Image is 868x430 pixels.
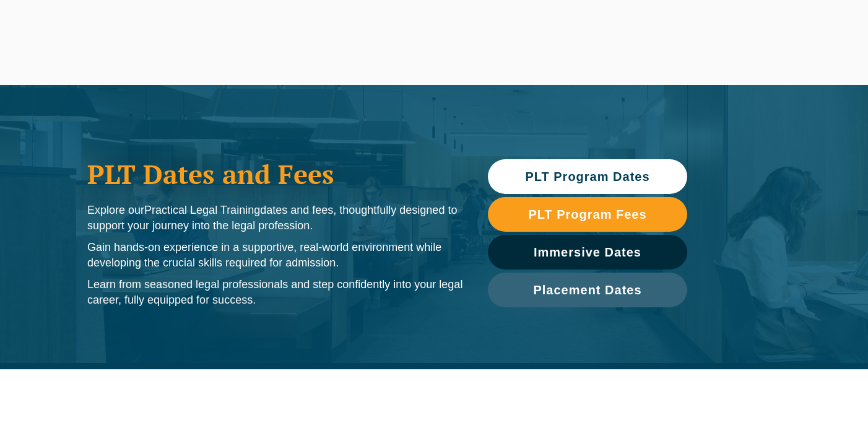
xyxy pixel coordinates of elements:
p: Learn from seasoned legal professionals and step confidently into your legal career, fully equipp... [87,277,463,308]
span: Immersive Dates [534,246,641,258]
span: PLT Program Dates [525,170,649,183]
span: Practical Legal Training [144,204,260,216]
a: Immersive Dates [488,235,687,270]
a: PLT Program Fees [488,197,687,232]
span: Placement Dates [533,284,641,296]
a: Placement Dates [488,273,687,307]
p: Explore our dates and fees, thoughtfully designed to support your journey into the legal profession. [87,203,463,234]
p: Gain hands-on experience in a supportive, real-world environment while developing the crucial ski... [87,240,463,271]
h1: PLT Dates and Fees [87,159,463,190]
a: PLT Program Dates [488,159,687,194]
span: PLT Program Fees [528,208,646,221]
